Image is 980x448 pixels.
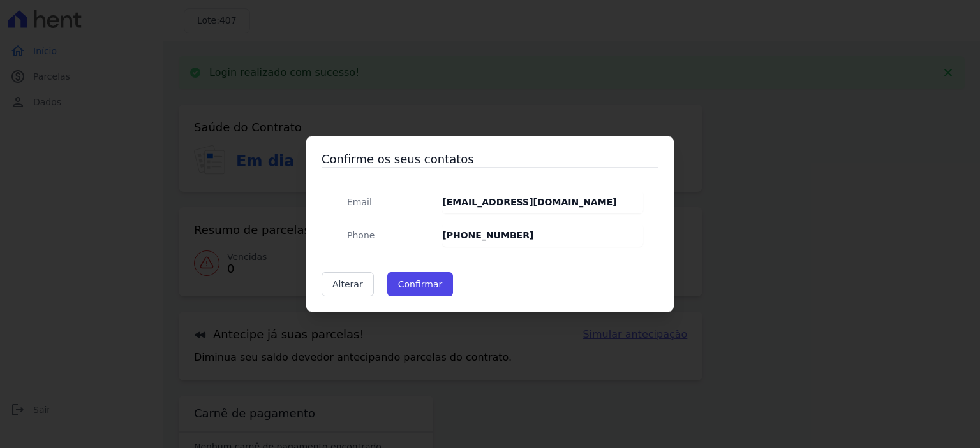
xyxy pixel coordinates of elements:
[442,197,616,207] strong: [EMAIL_ADDRESS][DOMAIN_NAME]
[387,272,454,296] button: Confirmar
[322,152,658,167] h3: Confirme os seus contatos
[347,230,375,240] span: translation missing: pt-BR.public.contracts.modal.confirmation.phone
[442,230,533,240] strong: [PHONE_NUMBER]
[322,272,374,296] a: Alterar
[347,197,372,207] span: translation missing: pt-BR.public.contracts.modal.confirmation.email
